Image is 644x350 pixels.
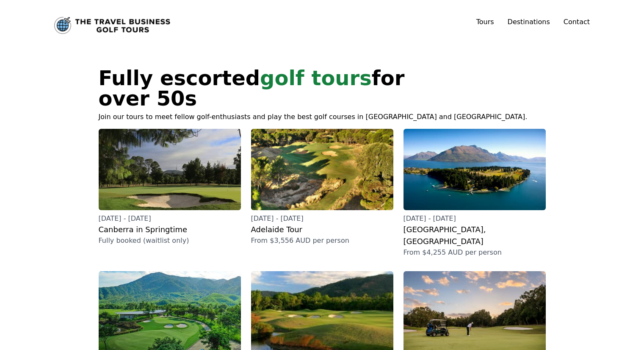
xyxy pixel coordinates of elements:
[404,247,546,258] p: From $4,255 AUD per person
[404,224,546,247] h2: [GEOGRAPHIC_DATA], [GEOGRAPHIC_DATA]
[404,214,546,224] p: [DATE] - [DATE]
[99,214,241,224] p: [DATE] - [DATE]
[99,68,478,108] h1: Fully escorted for over 50s
[404,129,546,258] a: [DATE] - [DATE][GEOGRAPHIC_DATA], [GEOGRAPHIC_DATA]From $4,255 AUD per person
[251,214,393,224] p: [DATE] - [DATE]
[99,236,241,246] p: Fully booked (waitlist only)
[251,236,393,246] p: From $3,556 AUD per person
[476,18,494,26] a: Tours
[260,66,372,90] span: golf tours
[54,17,170,34] a: Link to home page
[251,129,393,246] a: [DATE] - [DATE]Adelaide TourFrom $3,556 AUD per person
[508,18,550,26] a: Destinations
[99,112,546,122] p: Join our tours to meet fellow golf-enthusiasts and play the best golf courses in [GEOGRAPHIC_DATA...
[99,129,241,246] a: [DATE] - [DATE]Canberra in SpringtimeFully booked (waitlist only)
[99,224,241,236] h2: Canberra in Springtime
[251,224,393,236] h2: Adelaide Tour
[564,17,590,27] a: Contact
[54,17,170,34] img: The Travel Business Golf Tours logo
